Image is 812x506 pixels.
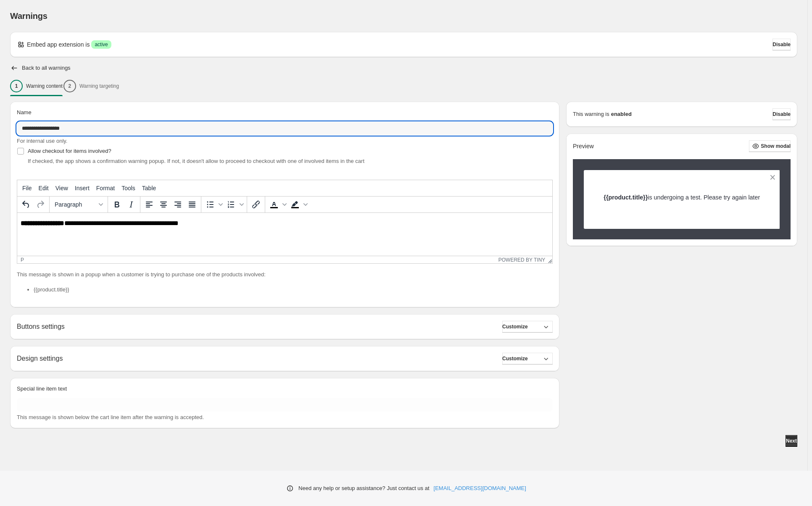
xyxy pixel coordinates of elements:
[573,110,609,118] p: This warning is
[749,140,791,152] button: Show modal
[573,143,594,150] h2: Preview
[17,385,67,392] span: Special line item text
[121,185,135,191] span: Tools
[124,197,138,212] button: Italic
[55,201,96,208] span: Paragraph
[17,109,32,115] span: Name
[545,256,552,263] div: Resize
[39,185,49,191] span: Edit
[33,197,47,212] button: Redo
[28,158,364,164] span: If checked, the app shows a confirmation warning popup. If not, it doesn't allow to proceed to ch...
[96,185,115,191] span: Format
[22,65,71,71] h2: Back to all warnings
[786,438,797,444] span: Next
[203,197,224,212] div: Bullet list
[502,321,553,333] button: Customize
[10,11,47,21] span: Warnings
[26,83,63,89] p: Warning content
[772,111,791,118] span: Disable
[772,41,791,48] span: Disable
[786,435,797,447] button: Next
[498,257,546,263] a: Powered by Tiny
[17,213,552,256] iframe: Rich Text Area
[75,185,90,191] span: Insert
[434,484,526,493] a: [EMAIL_ADDRESS][DOMAIN_NAME]
[772,39,791,50] button: Disable
[55,185,68,191] span: View
[17,138,67,144] span: For internal use only.
[10,80,23,92] div: 1
[224,197,245,212] div: Numbered list
[34,286,553,294] li: {{product.title}}
[17,414,204,420] span: This message is shown below the cart line item after the warning is accepted.
[95,41,108,48] span: active
[110,197,124,212] button: Bold
[21,257,24,263] div: p
[185,197,199,212] button: Justify
[171,197,185,212] button: Align right
[761,143,791,149] span: Show modal
[10,77,63,95] button: 1Warning content
[19,197,33,212] button: Undo
[142,185,156,191] span: Table
[604,193,760,202] p: is undergoing a test. Please try again later
[28,148,111,154] span: Allow checkout for items involved?
[502,323,528,330] span: Customize
[51,197,106,212] button: Formats
[17,322,65,330] h2: Buttons settings
[156,197,171,212] button: Align center
[502,355,528,362] span: Customize
[267,197,288,212] div: Text color
[27,40,90,49] p: Embed app extension is
[772,108,791,120] button: Disable
[611,110,632,118] strong: enabled
[604,194,648,201] strong: {{product.title}}
[288,197,309,212] div: Background color
[17,270,553,279] p: This message is shown in a popup when a customer is trying to purchase one of the products involved:
[502,353,553,364] button: Customize
[17,354,63,362] h2: Design settings
[249,197,263,212] button: Insert/edit link
[142,197,156,212] button: Align left
[22,185,32,191] span: File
